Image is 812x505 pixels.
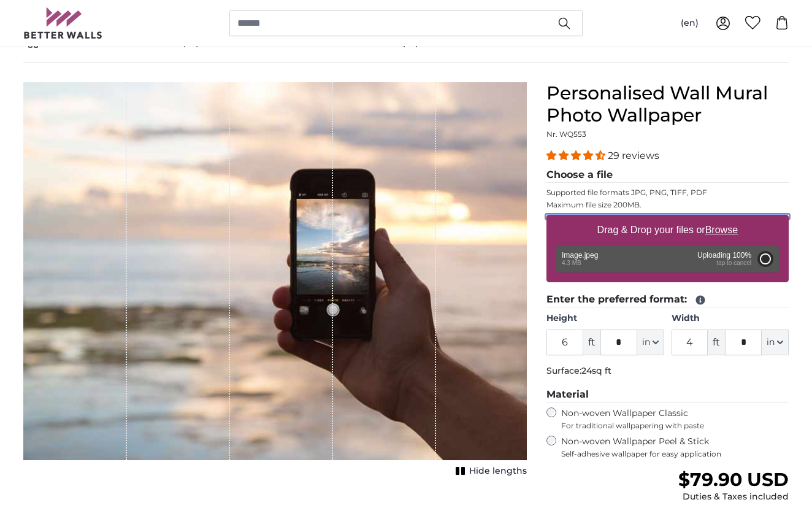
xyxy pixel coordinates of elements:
[546,129,586,139] span: Nr. WQ553
[671,12,708,34] button: (en)
[672,312,789,325] label: Width
[546,387,789,403] legend: Material
[546,200,789,210] p: Maximum file size 200MB.
[762,330,789,355] button: in
[637,330,664,355] button: in
[581,365,611,376] span: 24sq ft
[452,463,527,480] button: Hide lengths
[546,365,789,377] p: Surface:
[469,465,527,477] span: Hide lengths
[23,7,103,39] img: Betterwalls
[546,168,789,183] legend: Choose a file
[583,330,600,355] span: ft
[546,292,789,307] legend: Enter the preferred format:
[546,82,789,126] h1: Personalised Wall Mural Photo Wallpaper
[708,330,725,355] span: ft
[705,225,738,235] u: Browse
[561,421,789,431] span: For traditional wallpapering with paste
[561,436,789,459] label: Non-woven Wallpaper Peel & Stick
[678,468,789,491] span: $79.90 USD
[546,312,664,325] label: Height
[546,150,608,161] span: 4.34 stars
[642,336,650,349] span: in
[678,491,789,503] div: Duties & Taxes included
[23,82,527,480] div: 1 of 1
[561,449,789,459] span: Self-adhesive wallpaper for easy application
[608,150,659,161] span: 29 reviews
[546,188,789,198] p: Supported file formats JPG, PNG, TIFF, PDF
[767,336,775,349] span: in
[561,407,789,431] label: Non-woven Wallpaper Classic
[592,218,743,242] label: Drag & Drop your files or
